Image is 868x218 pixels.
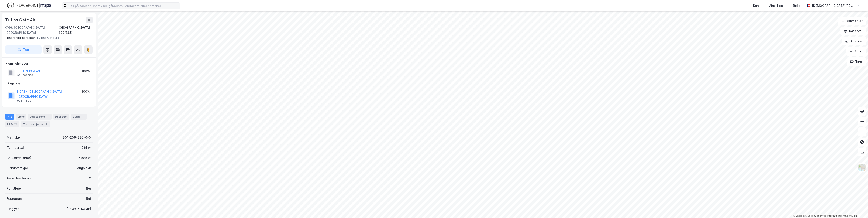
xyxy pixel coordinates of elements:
[7,196,23,201] div: Festegrunn
[5,35,89,40] div: Tullins Gate 4a
[46,115,50,119] div: 2
[81,115,85,119] div: 1
[840,27,866,35] button: Datasett
[7,186,21,191] div: Punktleie
[82,69,90,74] div: 100%
[7,145,24,150] div: Tomteareal
[753,3,759,8] div: Kart
[847,57,866,66] button: Tags
[66,206,91,211] div: [PERSON_NAME]
[842,37,866,45] button: Analyse
[71,114,87,120] div: Bygg
[793,3,800,8] div: Bolig
[7,155,31,160] div: Bruksareal (BRA)
[847,198,868,218] iframe: Chat Widget
[5,17,36,23] div: Tullins Gate 4b
[17,99,32,102] div: 974 111 381
[67,3,180,9] input: Søk på adresse, matrikkel, gårdeiere, leietakere eller personer
[53,114,69,120] div: Datasett
[5,81,92,86] div: Gårdeiere
[7,176,31,181] div: Antall leietakere
[805,214,826,217] a: OpenStreetMap
[858,163,866,171] img: Z
[5,114,14,120] div: Info
[5,25,58,35] div: 0166, [GEOGRAPHIC_DATA], [GEOGRAPHIC_DATA]
[7,135,21,140] div: Matrikkel
[89,176,91,181] div: 2
[86,186,91,191] div: Nei
[75,166,91,171] div: Boligblokk
[7,206,19,211] div: Tinglyst
[7,166,28,171] div: Eiendomstype
[838,17,866,25] button: Bokmerker
[86,196,91,201] div: Nei
[5,121,19,127] div: ESG
[5,45,42,54] button: Tag
[846,47,866,56] button: Filter
[16,114,26,120] div: Eiere
[13,122,18,126] div: 12
[793,214,805,217] a: Mapbox
[79,155,91,160] div: 5 585 ㎡
[827,214,848,217] a: Improve this map
[21,121,50,127] div: Transaksjoner
[7,2,51,9] img: logo.f888ab2527a4732fd821a326f86c7f29.svg
[44,122,48,126] div: 3
[82,89,90,94] div: 100%
[63,135,91,140] div: 301-209-385-0-0
[812,3,854,8] div: [DEMOGRAPHIC_DATA][PERSON_NAME]
[5,61,92,66] div: Hjemmelshaver
[5,36,37,40] span: Tilhørende adresser:
[768,3,784,8] div: Mine Tags
[28,114,52,120] div: Leietakere
[58,25,93,35] div: [GEOGRAPHIC_DATA], 209/385
[17,74,33,77] div: 921 581 556
[79,145,91,150] div: 1 061 ㎡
